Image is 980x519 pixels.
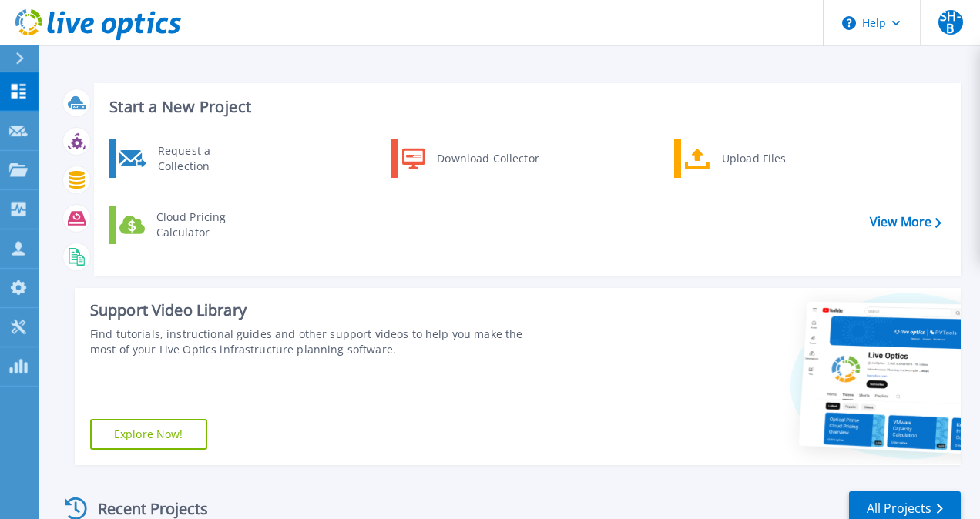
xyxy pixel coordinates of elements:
h3: Start a New Project [109,99,941,116]
span: SH-B [938,10,963,35]
a: Cloud Pricing Calculator [109,206,267,244]
div: Upload Files [714,143,828,174]
a: Download Collector [391,139,549,178]
a: Upload Files [674,139,832,178]
a: Explore Now! [90,419,207,450]
div: Request a Collection [150,143,263,174]
div: Find tutorials, instructional guides and other support videos to help you make the most of your L... [90,326,551,357]
div: Cloud Pricing Calculator [149,209,263,240]
a: Request a Collection [109,139,267,178]
div: Download Collector [429,143,545,174]
a: View More [870,215,941,229]
div: Support Video Library [90,300,551,320]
